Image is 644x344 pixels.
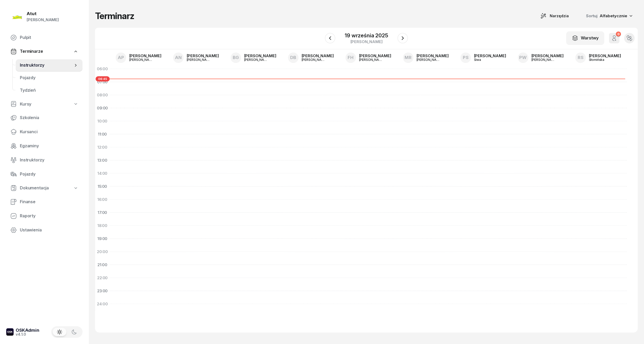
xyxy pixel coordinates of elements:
a: Pojazdy [6,168,83,180]
span: DB [290,55,296,60]
a: RS[PERSON_NAME]Słomińska [571,51,625,65]
span: Narzędzia [550,13,569,19]
div: [PERSON_NAME] [302,54,334,58]
a: Raporty [6,210,83,222]
img: logo-xs-dark@2x.png [6,328,14,336]
div: Siwa [474,58,499,61]
a: Kursy [6,98,83,110]
div: 16:00 [95,193,110,206]
div: 0 [616,32,621,37]
div: 19 września 2025 [345,33,388,38]
div: 19:00 [95,232,110,245]
span: PS [463,55,469,60]
a: Pulpit [6,31,83,44]
h1: Terminarz [95,11,134,21]
div: [PERSON_NAME] [129,58,154,61]
span: Egzaminy [20,143,78,149]
div: Atut [27,11,59,16]
div: 10:00 [95,115,110,128]
div: 08:00 [95,89,110,102]
div: [PERSON_NAME] [531,58,557,61]
a: Tydzień [16,84,83,97]
div: [PERSON_NAME] [302,58,327,61]
div: 11:00 [95,128,110,141]
button: Narzędzia [536,11,573,21]
span: Alfabetycznie [600,13,627,18]
span: AP [118,55,124,60]
div: 15:00 [95,180,110,193]
div: 14:00 [95,167,110,180]
div: [PERSON_NAME] [244,54,276,58]
a: PS[PERSON_NAME]Siwa [456,51,510,65]
span: MR [405,55,412,60]
div: Warstwy [572,35,599,42]
div: [PERSON_NAME] [474,54,506,58]
div: [PERSON_NAME] [531,54,564,58]
span: Pojazdy [20,171,78,178]
div: 17:00 [95,206,110,219]
div: [PERSON_NAME] [187,54,219,58]
span: RS [578,55,583,60]
button: Warstwy [566,31,604,45]
span: 06:45 [96,76,110,81]
span: AN [175,55,182,60]
div: 20:00 [95,245,110,258]
div: 21:00 [95,258,110,271]
button: 0 [609,33,619,43]
a: PW[PERSON_NAME][PERSON_NAME] [514,51,568,65]
span: Dokumentacja [20,185,49,191]
span: Ustawienia [20,227,78,234]
div: 06:00 [95,62,110,75]
div: [PERSON_NAME] [359,58,384,61]
div: 07:00 [95,75,110,89]
div: OSKAdmin [16,328,39,333]
div: [PERSON_NAME] [129,54,161,58]
div: [PERSON_NAME] [417,54,449,58]
div: [PERSON_NAME] [244,58,269,61]
span: Instruktorzy [20,62,73,69]
a: Dokumentacja [6,182,83,194]
div: 13:00 [95,154,110,167]
a: Instruktorzy [6,154,83,166]
div: 24:00 [95,298,110,311]
div: 22:00 [95,271,110,284]
span: Sortuj [586,13,599,19]
span: Pulpit [20,34,78,41]
div: 09:00 [95,102,110,115]
span: Terminarze [20,48,43,55]
div: [PERSON_NAME] [359,54,391,58]
a: Ustawienia [6,224,83,236]
div: [PERSON_NAME] [27,16,59,23]
span: Szkolenia [20,114,78,121]
div: 18:00 [95,219,110,232]
span: Finanse [20,199,78,205]
span: FH [348,55,354,60]
a: Egzaminy [6,140,83,152]
a: Pojazdy [16,72,83,84]
a: Kursanci [6,126,83,138]
a: Szkolenia [6,112,83,124]
a: AP[PERSON_NAME][PERSON_NAME] [112,51,166,65]
a: Terminarze [6,45,83,57]
div: 12:00 [95,141,110,154]
span: Pojazdy [20,74,78,81]
span: Raporty [20,213,78,219]
span: Kursy [20,101,31,108]
a: MR[PERSON_NAME][PERSON_NAME] [399,51,453,65]
a: DB[PERSON_NAME][PERSON_NAME] [284,51,338,65]
button: Sortuj Alfabetycznie [580,10,638,21]
div: [PERSON_NAME] [187,58,212,61]
a: AN[PERSON_NAME][PERSON_NAME] [169,51,223,65]
a: Instruktorzy [16,59,83,72]
div: Słomińska [589,58,614,61]
span: BG [233,55,239,60]
a: BG[PERSON_NAME][PERSON_NAME] [226,51,280,65]
span: PW [519,55,527,60]
div: [PERSON_NAME] [417,58,442,61]
span: Kursanci [20,129,78,135]
span: Instruktorzy [20,157,78,164]
div: [PERSON_NAME] [345,40,388,44]
div: [PERSON_NAME] [589,54,621,58]
span: Tydzień [20,87,78,94]
a: Finanse [6,196,83,208]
